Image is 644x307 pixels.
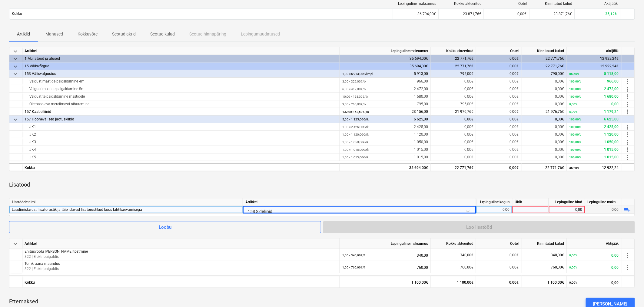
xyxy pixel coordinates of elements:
[22,276,340,288] div: Kokku
[342,140,369,144] small: 1,00 × 1 050,00€ / tk
[510,87,519,91] span: 0,00€
[624,123,631,131] span: more_vert
[12,70,19,78] span: keyboard_arrow_down
[78,31,98,37] p: Kokkuvõte
[25,62,337,70] div: 15 Välisvõrgud
[342,146,428,153] div: 1 015,00
[554,12,572,16] span: 23 871,76€
[569,103,578,106] small: 0,00%
[555,125,564,129] span: 0,00€
[464,155,473,159] span: 0,00€
[569,148,581,151] small: 100,00%
[45,31,63,37] p: Manused
[569,153,619,161] div: 1 015,00
[486,2,527,6] div: Ootel
[441,2,482,6] div: Kokku akteeritud
[569,133,581,136] small: 100,00%
[25,55,337,62] div: 1 Mullatööd ja alused
[551,72,564,76] span: 795,00€
[22,238,340,249] div: Artikkel
[555,117,564,121] span: 0,00€
[12,206,240,213] div: Laadimistarusti lisatorustik ja täiendavad lisatorustikud koos lahtikaevamisega
[342,110,369,113] small: 432,00 × 53,60€ / jm
[464,125,473,129] span: 0,00€
[12,48,19,55] span: keyboard_arrow_down
[25,254,337,259] p: 822 | Elektripaigaldis
[522,55,567,62] div: 22 771,76€
[342,156,369,159] small: 1,00 × 1 015,00€ / tk
[342,95,368,98] small: 10,00 × 168,00€ / tk
[342,108,428,116] div: 23 156,00
[569,93,619,100] div: 1 680,00
[25,261,337,266] p: Tornkraana maandus
[342,87,366,91] small: 6,00 × 412,00€ / tk
[9,181,30,188] p: Lisatööd
[12,55,19,62] span: keyboard_arrow_down
[243,198,476,206] div: Artikkel
[342,254,366,257] small: 1,00 × 340,00€ / 1
[569,254,578,257] small: 0,00%
[112,31,136,37] p: Seotud aktid
[551,206,583,214] div: 0,00
[25,108,337,116] div: 157 Kaabelliinid
[342,78,428,85] div: 966,00
[555,132,564,137] span: 0,00€
[569,118,581,121] small: 100,00%
[569,138,619,146] div: 1 050,00
[585,198,622,206] div: Lepinguline maksumus
[567,47,622,55] div: Aktijääk
[569,249,619,261] div: 0,00
[342,118,369,121] small: 5,00 × 1 325,00€ / tk
[342,85,428,93] div: 2 472,00
[464,140,473,144] span: 0,00€
[340,164,431,171] div: 35 694,00€
[624,131,631,138] span: more_vert
[25,85,337,93] div: Valgustimastide paigaldamine 8m
[342,123,428,131] div: 2 425,00
[510,132,519,137] span: 0,00€
[455,110,473,114] span: 21 976,76€
[614,278,644,307] iframe: Chat Widget
[25,131,337,138] div: JK2
[510,110,519,114] span: 0,00€
[567,55,622,62] div: 12 922,24€
[569,131,619,138] div: 1 120,00
[569,116,619,123] div: 6 625,00
[463,12,481,16] span: 23 871,76€
[476,164,522,171] div: 0,00€
[464,147,473,152] span: 0,00€
[510,125,519,129] span: 0,00€
[25,266,337,272] p: 822 | Elektripaigaldis
[510,265,519,269] span: 0,00€
[159,223,171,231] div: Loobu
[624,139,631,146] span: more_vert
[569,123,619,131] div: 2 425,00
[522,164,567,171] div: 22 771,76€
[476,55,522,62] div: 0,00€
[624,206,631,214] span: playlist_add
[12,240,19,248] span: keyboard_arrow_down
[510,140,519,144] span: 0,00€
[342,153,428,161] div: 1 015,00
[22,164,340,171] div: Kokku
[555,94,564,99] span: 0,00€
[476,238,522,249] div: Ootel
[342,93,428,100] div: 1 680,00
[431,62,476,70] div: 22 771,76€
[464,79,473,83] span: 0,00€
[510,94,519,99] span: 0,00€
[479,206,510,214] div: 0,00
[606,12,618,16] span: 35,12%
[624,264,631,271] span: more_vert
[460,265,473,269] span: 760,00€
[25,123,337,131] div: JK1
[342,80,366,83] small: 3,00 × 322,00€ / tk
[460,102,473,106] span: 795,00€
[342,72,373,76] small: 1,00 × 5 913,00€ / kmpl
[25,93,337,100] div: Valgustite paigaldamine mastidele
[460,72,473,76] span: 795,00€
[551,253,564,257] span: 340,00€
[342,249,428,261] div: 340,00
[510,253,519,257] span: 0,00€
